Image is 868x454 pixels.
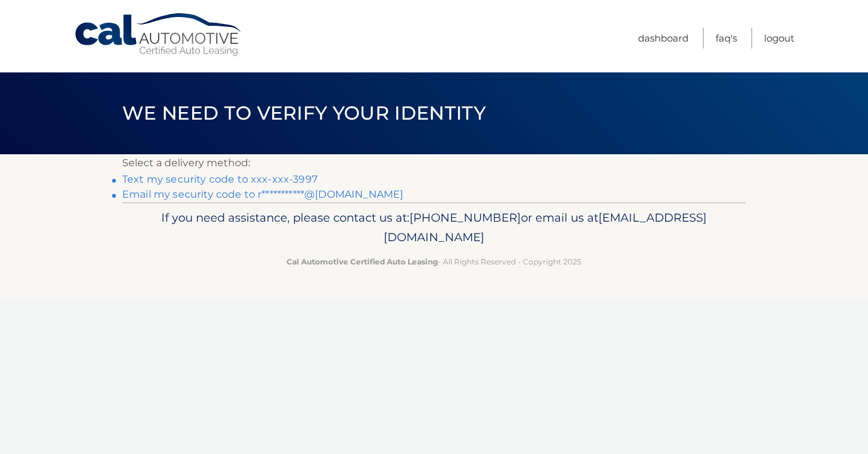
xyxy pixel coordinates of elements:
[122,173,317,185] a: Text my security code to xxx-xxx-3997
[409,210,521,225] span: [PHONE_NUMBER]
[74,13,244,57] a: Cal Automotive
[130,208,738,248] p: If you need assistance, please contact us at: or email us at
[638,28,688,48] a: Dashboard
[716,28,737,48] a: FAQ's
[764,28,794,48] a: Logout
[122,101,486,125] span: We need to verify your identity
[122,154,746,172] p: Select a delivery method:
[287,257,438,266] strong: Cal Automotive Certified Auto Leasing
[130,255,738,268] p: - All Rights Reserved - Copyright 2025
